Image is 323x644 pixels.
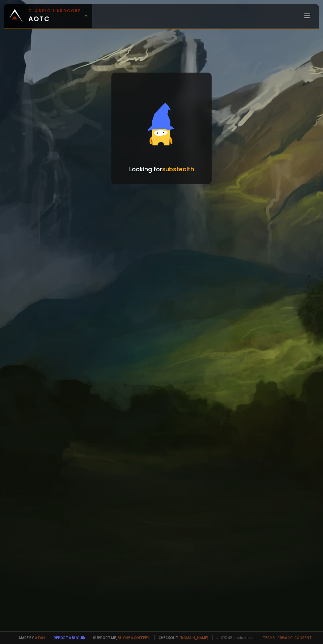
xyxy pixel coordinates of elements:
a: Privacy [278,635,292,640]
a: Buy me a coffee [118,635,150,640]
a: a fan [35,635,45,640]
span: substealth [162,165,194,173]
span: Checkout [154,635,208,640]
span: Made by [15,635,45,640]
span: AOTC [28,8,81,24]
a: Classic HardcoreAOTC [4,4,92,28]
span: Support me, [89,635,150,640]
a: Consent [294,635,312,640]
a: Terms [263,635,275,640]
a: Report a bug [54,635,79,640]
small: Classic Hardcore [28,8,81,14]
p: Looking for [129,165,194,174]
span: v. d752d5 - production [212,635,252,640]
a: [DOMAIN_NAME] [180,635,208,640]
